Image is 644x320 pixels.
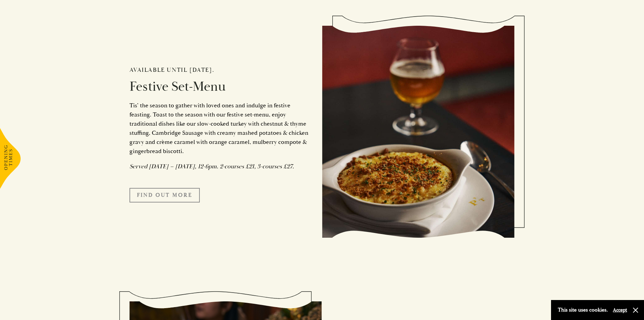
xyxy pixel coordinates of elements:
em: Served [DATE] – [DATE], 12-6pm. 2-courses £21, 3-courses £27. [129,163,294,170]
h2: Festive Set-Menu [129,79,312,95]
h2: Available until [DATE]. [129,66,312,74]
a: FIND OUT MORE [129,188,200,202]
button: Close and accept [632,307,639,314]
p: This site uses cookies. [558,305,608,315]
p: Tis’ the season to gather with loved ones and indulge in festive feasting. Toast to the season wi... [129,101,312,156]
button: Accept [613,307,627,313]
